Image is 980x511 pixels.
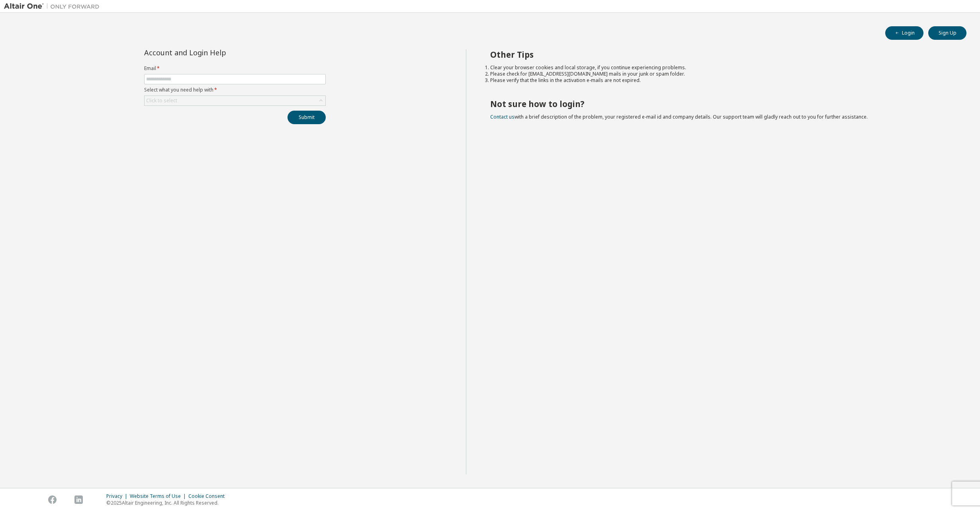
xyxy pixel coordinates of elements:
img: Altair One [4,2,104,10]
div: Click to select [145,96,325,105]
p: © 2025 Altair Engineering, Inc. All Rights Reserved. [106,499,229,506]
button: Submit [288,111,326,124]
img: facebook.svg [48,495,57,504]
button: Login [885,26,923,40]
h2: Other Tips [490,49,952,60]
li: Clear your browser cookies and local storage, if you continue experiencing problems. [490,64,952,71]
label: Select what you need help with [144,87,326,93]
img: linkedin.svg [74,495,83,504]
div: Cookie Consent [188,493,229,499]
div: Website Terms of Use [130,493,188,499]
label: Email [144,65,326,72]
li: Please check for [EMAIL_ADDRESS][DOMAIN_NAME] mails in your junk or spam folder. [490,71,952,77]
button: Sign Up [928,26,966,40]
span: with a brief description of the problem, your registered e-mail id and company details. Our suppo... [490,113,868,120]
div: Click to select [146,98,177,104]
a: Contact us [490,113,514,120]
li: Please verify that the links in the activation e-mails are not expired. [490,77,952,84]
h2: Not sure how to login? [490,99,952,109]
div: Account and Login Help [144,49,290,56]
div: Privacy [106,493,130,499]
